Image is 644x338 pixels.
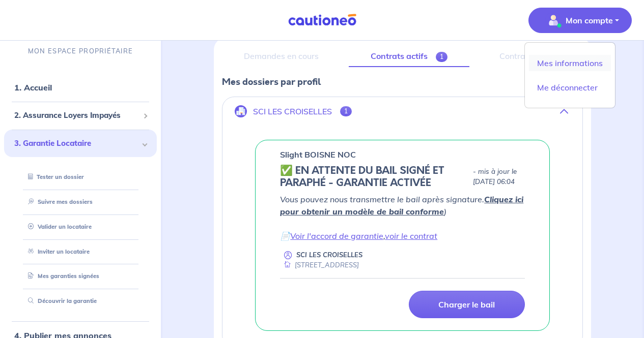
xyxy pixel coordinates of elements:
p: SCI LES CROISELLES [253,107,332,116]
img: illu_company.svg [235,105,247,117]
em: Vous pouvez nous transmettre le bail après signature. ) [280,194,523,217]
a: Mes garanties signées [24,272,99,280]
span: 1 [340,106,352,116]
p: Mes dossiers par profil [222,75,583,88]
a: Découvrir la garantie [24,297,97,304]
a: Tester un dossier [24,173,84,180]
div: state: CONTRACT-SIGNED, Context: IN-LANDLORD,IS-GL-CAUTION-IN-LANDLORD [280,165,525,189]
a: voir le contrat [385,231,437,241]
p: Mon compte [566,14,613,26]
span: 3. Garantie Locataire [14,137,139,149]
a: Voir l'accord de garantie [290,231,383,241]
span: 1 [436,52,447,62]
div: Découvrir la garantie [16,293,145,310]
p: Slight BOISNE NOC [280,148,356,161]
a: Contrats actifs1 [349,46,469,67]
a: Inviter un locataire [24,248,90,255]
a: Charger le bail [409,291,525,318]
h5: ✅️️️ EN ATTENTE DU BAIL SIGNÉ ET PARAPHÉ - GARANTIE ACTIVÉE [280,165,469,189]
img: Cautioneo [284,14,360,26]
a: Mes informations [529,55,611,71]
em: 📄 , [280,231,437,241]
div: [STREET_ADDRESS] [280,260,359,270]
p: MON ESPACE PROPRIÉTAIRE [28,46,133,56]
p: SCI LES CROISELLES [296,250,362,260]
div: 1. Accueil [4,77,157,98]
div: Mes garanties signées [16,268,145,285]
button: illu_account_valid_menu.svgMon compte [528,8,632,33]
button: SCI LES CROISELLES1 [222,99,582,124]
div: Tester un dossier [16,169,145,186]
div: Valider un locataire [16,218,145,235]
img: illu_account_valid_menu.svg [545,12,562,28]
a: Suivre mes dossiers [24,198,93,205]
div: illu_account_valid_menu.svgMon compte [524,42,615,108]
p: - mis à jour le [DATE] 06:04 [473,167,525,187]
div: 3. Garantie Locataire [4,129,157,157]
div: Suivre mes dossiers [16,193,145,210]
p: Charger le bail [438,299,495,310]
span: 2. Assurance Loyers Impayés [14,110,139,121]
div: 2. Assurance Loyers Impayés [4,106,157,126]
a: Me déconnecter [529,79,611,96]
a: Valider un locataire [24,223,92,230]
div: Inviter un locataire [16,243,145,260]
a: 1. Accueil [14,82,52,93]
